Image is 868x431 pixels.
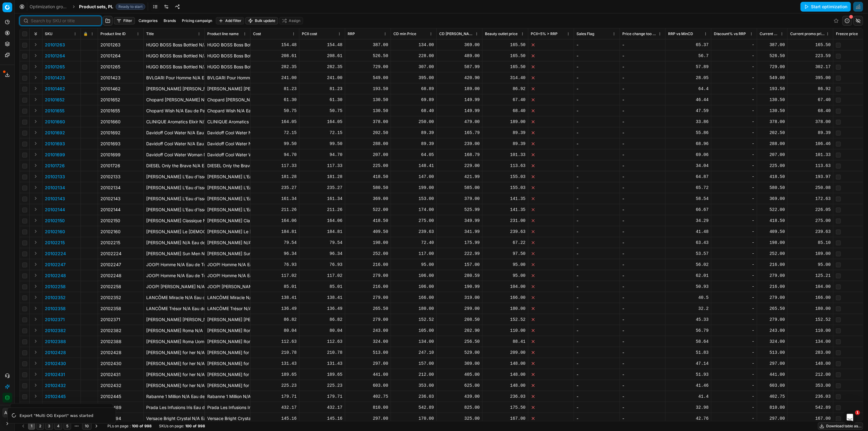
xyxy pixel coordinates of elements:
[574,402,620,413] td: -
[620,127,666,138] td: -
[146,53,202,59] p: HUGO BOSS Boss Bottled N/A Eau de Toilette 100 ml
[32,305,39,312] button: Expand
[45,97,65,103] button: 20101652
[760,53,785,59] div: 526.50
[620,215,666,226] td: -
[28,422,35,430] button: 1
[45,262,66,268] button: 20102247
[574,160,620,171] td: -
[30,4,69,10] a: Optimization groups
[32,283,39,290] button: Expand
[620,402,666,413] td: -
[45,119,65,125] p: 20101660
[620,248,666,259] td: -
[348,97,388,103] div: 130.50
[302,97,342,103] div: 61.30
[620,303,666,314] td: -
[100,53,141,59] div: 20101264
[45,360,66,367] p: 20102430
[485,42,526,48] div: 165.50
[146,31,154,36] span: Title
[32,272,39,279] button: Expand
[574,83,620,94] td: -
[253,53,297,59] div: 208.61
[836,31,858,36] span: Freeze price
[714,86,754,92] div: -
[253,31,261,36] span: Cost
[198,424,205,429] strong: 998
[136,17,160,24] button: Categories
[620,281,666,292] td: -
[32,41,39,48] button: Expand
[668,31,693,36] span: RRP vs MinCD
[620,182,666,193] td: -
[620,204,666,215] td: -
[439,64,480,70] div: 587.99
[279,17,303,24] button: Assign
[574,358,620,369] td: -
[45,130,65,136] button: 20101692
[100,75,141,81] div: 20101423
[32,74,39,81] button: Expand
[146,64,202,70] p: HUGO BOSS Boss Bottled N/A Eau de Toilette 200 ml
[253,75,297,81] div: 241.00
[760,97,785,103] div: 130.50
[574,314,620,325] td: -
[45,350,66,356] button: 20102428
[45,251,66,257] button: 20102224
[620,413,666,424] td: -
[82,422,92,430] button: 10
[32,118,39,125] button: Expand
[714,64,754,70] div: -
[574,39,620,50] td: -
[144,424,152,429] strong: 998
[32,327,39,334] button: Expand
[32,338,39,345] button: Expand
[45,31,52,36] span: SKU
[485,75,526,81] div: 314.40
[32,30,39,38] button: Expand all
[714,42,754,48] div: -
[574,61,620,72] td: -
[393,64,434,70] div: 307.00
[79,4,145,10] span: Product sets, PLReady to start
[574,182,620,193] td: -
[760,42,785,48] div: 387.00
[620,314,666,325] td: -
[45,86,65,92] button: 20101462
[45,207,65,213] p: 20102144
[302,42,342,48] div: 154.48
[620,94,666,105] td: -
[100,86,141,92] div: 20101462
[45,339,66,345] p: 20102388
[45,422,53,430] button: 3
[620,270,666,281] td: -
[531,31,558,36] span: PCII+5% > RRP
[32,206,39,213] button: Expand
[45,218,65,224] p: 20102150
[801,2,851,12] button: Start optimization
[32,360,39,367] button: Expand
[31,18,98,24] input: Search by SKU or title
[179,17,215,24] button: Pricing campaign
[620,83,666,94] td: -
[253,64,297,70] div: 282.35
[114,17,135,24] button: Filter
[32,52,39,59] button: Expand
[620,171,666,182] td: -
[207,108,248,114] div: Chopard Wish N/A Eau de Parfum 30 ml
[574,105,620,116] td: -
[45,42,65,48] button: 20101263
[45,328,66,334] button: 20102382
[620,325,666,336] td: -
[83,31,88,36] span: 🔒
[161,17,178,24] button: Brands
[574,226,620,237] td: -
[45,53,65,59] p: 20101264
[574,94,620,105] td: -
[574,292,620,303] td: -
[485,97,526,103] div: 67.40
